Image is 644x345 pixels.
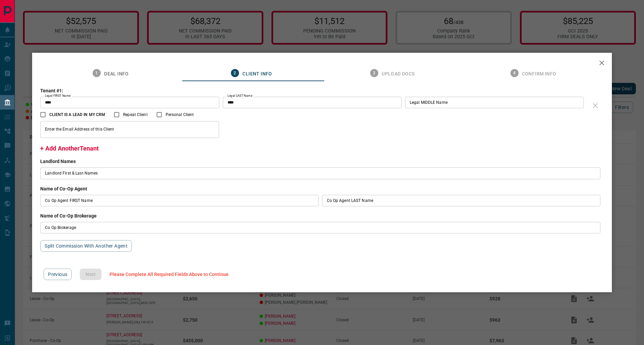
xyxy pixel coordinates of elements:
[104,71,129,77] span: Deal Info
[234,71,236,75] text: 2
[40,159,604,164] h3: Landlord Names
[45,94,71,98] label: Legal FIRST Name
[110,272,229,277] span: Please Complete All Required Fields Above to Continue
[49,112,105,118] span: CLIENT IS A LEAD IN MY CRM
[40,186,604,191] h3: Name of Co-Op Agent
[40,213,604,218] h3: Name of Co-Op Brokerage
[123,112,147,118] span: Repeat Client
[96,71,98,75] text: 1
[44,269,72,280] button: Previous
[40,88,587,93] h3: Tenant #1:
[40,145,99,152] span: + Add AnotherTenant
[166,112,194,118] span: Personal Client
[40,240,132,252] button: Split Commission With Another Agent
[228,94,252,98] label: Legal LAST Name
[242,71,272,77] span: Client Info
